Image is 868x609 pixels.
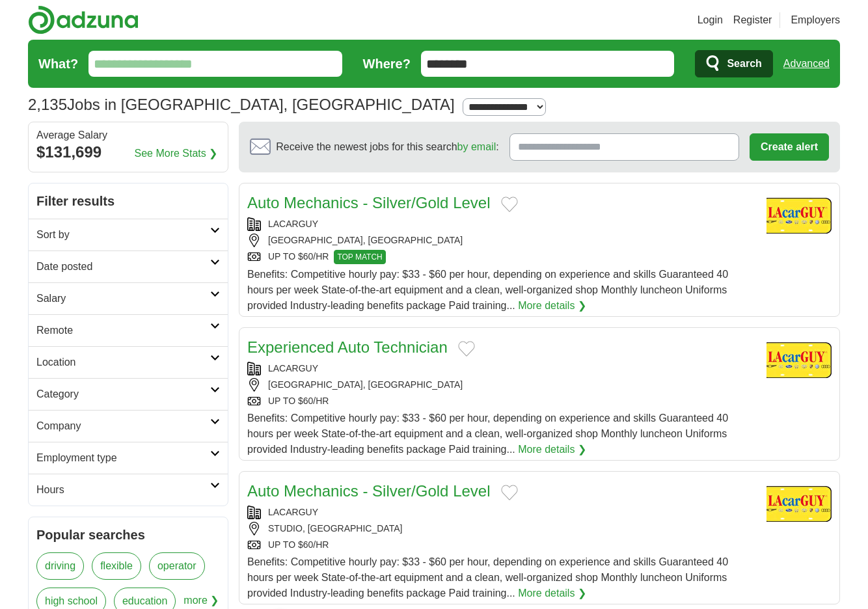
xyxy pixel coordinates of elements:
span: Search [727,51,761,77]
a: Salary [29,282,228,314]
span: Benefits: Competitive hourly pay: $33 - $60 per hour, depending on experience and skills Guarante... [247,556,728,599]
a: Remote [29,314,228,346]
label: What? [38,54,78,74]
div: [GEOGRAPHIC_DATA], [GEOGRAPHIC_DATA] [247,234,756,247]
h1: Jobs in [GEOGRAPHIC_DATA], [GEOGRAPHIC_DATA] [28,96,455,113]
h2: Salary [36,291,210,306]
a: Company [29,410,228,442]
h2: Location [36,355,210,370]
img: Adzuna logo [28,5,139,34]
a: Hours [29,474,228,506]
h2: Sort by [36,227,210,243]
button: Add to favorite jobs [458,341,475,357]
div: $131,699 [36,141,220,164]
div: STUDIO, [GEOGRAPHIC_DATA] [247,522,756,535]
a: Auto Mechanics - Silver/Gold Level [247,482,491,500]
label: Where? [363,54,411,74]
div: Average Salary [36,130,220,141]
div: UP TO $60/HR [247,250,756,264]
a: Date posted [29,250,228,282]
span: Receive the newest jobs for this search : [276,139,498,155]
a: operator [149,552,205,580]
h2: Company [36,418,210,434]
a: Location [29,346,228,378]
img: Company logo [766,191,832,240]
span: Benefits: Competitive hourly pay: $33 - $60 per hour, depending on experience and skills Guarante... [247,269,728,311]
a: Employment type [29,442,228,474]
button: Create alert [750,133,829,161]
img: Company logo [766,336,832,385]
div: [GEOGRAPHIC_DATA], [GEOGRAPHIC_DATA] [247,378,756,392]
a: Category [29,378,228,410]
a: More details ❯ [518,442,586,457]
div: LACARGUY [247,362,756,375]
button: Search [695,50,772,77]
a: Advanced [783,51,830,77]
a: More details ❯ [518,586,586,601]
span: 2,135 [28,93,67,116]
span: Benefits: Competitive hourly pay: $33 - $60 per hour, depending on experience and skills Guarante... [247,413,728,455]
h2: Popular searches [36,525,220,545]
a: More details ❯ [518,298,586,314]
a: Register [733,12,772,28]
div: LACARGUY [247,217,756,231]
a: by email [457,141,496,152]
a: Employers [791,12,840,28]
a: Auto Mechanics - Silver/Gold Level [247,194,491,211]
a: See More Stats ❯ [135,146,218,161]
div: LACARGUY [247,506,756,519]
h2: Category [36,386,210,402]
button: Add to favorite jobs [501,485,518,500]
a: Login [698,12,723,28]
h2: Date posted [36,259,210,275]
a: driving [36,552,84,580]
a: Sort by [29,219,228,250]
a: Experienced Auto Technician [247,338,448,356]
div: UP TO $60/HR [247,538,756,552]
button: Add to favorite jobs [501,196,518,212]
span: TOP MATCH [334,250,385,264]
div: UP TO $60/HR [247,394,756,408]
a: flexible [92,552,141,580]
h2: Employment type [36,450,210,466]
h2: Filter results [29,183,228,219]
h2: Hours [36,482,210,498]
h2: Remote [36,323,210,338]
img: Company logo [766,480,832,528]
